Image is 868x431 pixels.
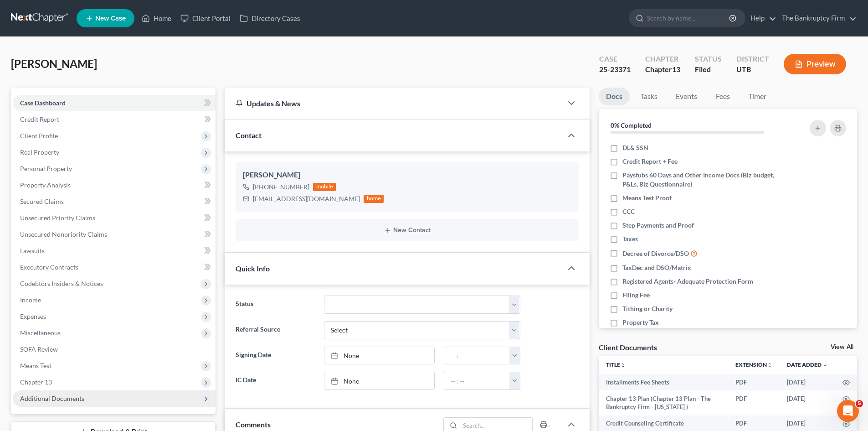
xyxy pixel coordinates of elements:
a: None [324,347,434,364]
a: Help [746,10,776,26]
span: Real Property [20,148,59,156]
a: Lawsuits [13,243,216,259]
span: TaxDec and DSO/Matrix [622,263,691,272]
span: Credit Report [20,115,59,123]
a: Timer [741,88,774,105]
input: Search by name... [647,10,730,26]
div: mobile [313,183,336,191]
a: Client Portal [176,10,235,26]
div: [PERSON_NAME] [243,170,571,181]
span: Client Profile [20,132,58,140]
span: Executory Contracts [20,263,78,271]
span: DL& SSN [622,143,648,152]
button: Preview [784,54,846,74]
strong: 0% Completed [611,121,652,129]
span: [PERSON_NAME] [11,57,97,70]
a: Docs [599,88,630,105]
a: View All [831,344,853,350]
input: -- : -- [444,372,510,389]
div: Case [599,54,631,64]
span: Quick Info [236,264,270,273]
span: Means Test Proof [622,193,672,203]
td: PDF [728,390,780,415]
span: Decree of Divorce/DSO [622,249,689,258]
a: Property Analysis [13,177,216,193]
a: Date Added expand_more [787,361,828,368]
iframe: Intercom live chat [837,400,859,422]
a: Fees [708,88,737,105]
span: Comments [236,420,271,429]
i: unfold_more [620,363,626,368]
div: Chapter [645,54,680,64]
input: -- : -- [444,347,510,364]
label: Signing Date [231,347,319,365]
a: Extensionunfold_more [735,361,772,368]
td: Installments Fee Sheets [599,374,728,390]
span: Case Dashboard [20,99,66,107]
span: Unsecured Priority Claims [20,214,95,222]
div: 25-23371 [599,64,631,75]
button: New Contact [243,227,571,234]
span: Additional Documents [20,395,84,402]
span: Unsecured Nonpriority Claims [20,230,107,238]
span: Chapter 13 [20,378,52,386]
span: Personal Property [20,165,72,172]
i: expand_more [822,363,828,368]
span: Income [20,296,41,304]
span: Miscellaneous [20,329,61,337]
span: Lawsuits [20,247,45,254]
a: Events [668,88,704,105]
div: Client Documents [599,343,657,352]
span: Codebtors Insiders & Notices [20,280,103,287]
div: Updates & News [236,99,551,108]
i: unfold_more [767,363,772,368]
a: Case Dashboard [13,95,216,111]
a: SOFA Review [13,341,216,358]
a: Unsecured Priority Claims [13,210,216,226]
td: Chapter 13 Plan (Chapter 13 Plan - The Bankruptcy Firm - [US_STATE] ) [599,390,728,415]
td: [DATE] [780,374,835,390]
a: Secured Claims [13,193,216,210]
a: None [324,372,434,389]
a: Executory Contracts [13,259,216,275]
label: Status [231,296,319,314]
div: Chapter [645,64,680,75]
span: Credit Report + Fee [622,157,678,166]
div: Filed [695,64,722,75]
td: PDF [728,374,780,390]
a: Titleunfold_more [606,361,626,368]
span: Property Analysis [20,181,71,189]
span: Means Test [20,362,51,369]
span: New Case [95,15,126,22]
a: Home [137,10,176,26]
span: Tithing or Charity [622,304,673,313]
div: Status [695,54,722,64]
label: Referral Source [231,321,319,339]
span: Step Payments and Proof [622,221,694,230]
a: Tasks [633,88,665,105]
div: District [736,54,769,64]
a: Directory Cases [235,10,305,26]
a: The Bankruptcy Firm [777,10,857,26]
span: Registered Agents- Adequate Protection Form [622,277,753,286]
div: [EMAIL_ADDRESS][DOMAIN_NAME] [253,194,360,203]
span: 5 [856,400,863,407]
div: home [364,195,384,203]
span: CCC [622,207,635,216]
span: Contact [236,131,262,140]
span: Taxes [622,234,638,244]
span: Filing Fee [622,291,650,300]
span: 13 [672,65,680,73]
span: SOFA Review [20,345,58,353]
span: Property Tax [622,318,659,327]
span: [PHONE_NUMBER] [253,183,309,191]
div: UTB [736,64,769,75]
span: Expenses [20,312,46,320]
a: Credit Report [13,111,216,128]
a: Unsecured Nonpriority Claims [13,226,216,243]
span: Paystubs 60 Days and Other Income Docs (Biz budget, P&Ls, Biz Questionnaire) [622,171,785,189]
td: [DATE] [780,390,835,415]
span: Secured Claims [20,197,64,205]
label: IC Date [231,372,319,390]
